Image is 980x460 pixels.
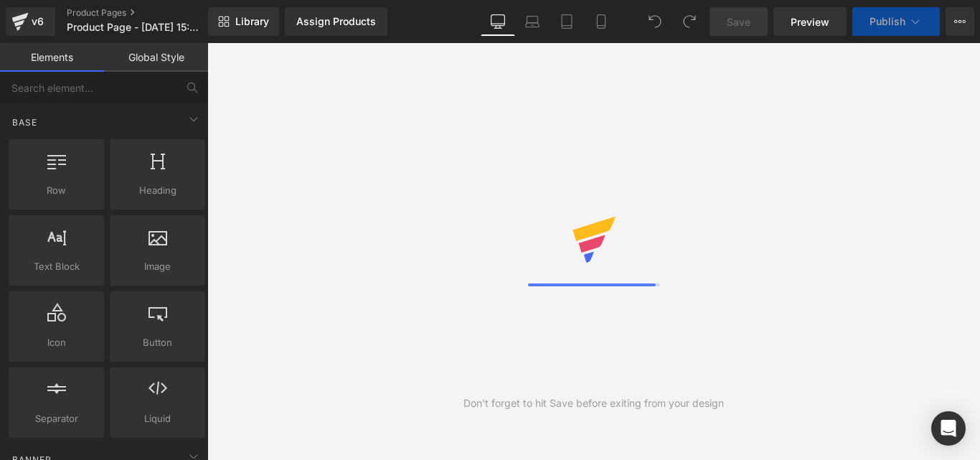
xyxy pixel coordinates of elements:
[515,7,550,36] a: Laptop
[296,16,376,27] div: Assign Products
[67,22,204,33] span: Product Page - [DATE] 15:01:25
[584,7,618,36] a: Mobile
[29,12,47,31] div: v6
[114,183,201,198] span: Heading
[13,259,100,274] span: Text Block
[931,411,966,446] div: Open Intercom Messenger
[727,14,750,29] span: Save
[773,7,847,36] a: Preview
[675,7,704,36] button: Redo
[13,183,100,198] span: Row
[114,259,201,274] span: Image
[791,14,829,29] span: Preview
[13,411,100,426] span: Separator
[550,7,584,36] a: Tablet
[114,411,201,426] span: Liquid
[946,7,974,36] button: More
[208,7,279,36] a: New Library
[852,7,940,36] button: Publish
[870,16,905,27] span: Publish
[235,15,269,28] span: Library
[104,43,208,72] a: Global Style
[13,335,100,350] span: Icon
[67,7,232,19] a: Product Pages
[481,7,515,36] a: Desktop
[11,116,39,129] span: Base
[114,335,201,350] span: Button
[641,7,669,36] button: Undo
[6,7,55,36] a: v6
[463,395,724,411] div: Don't forget to hit Save before exiting from your design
